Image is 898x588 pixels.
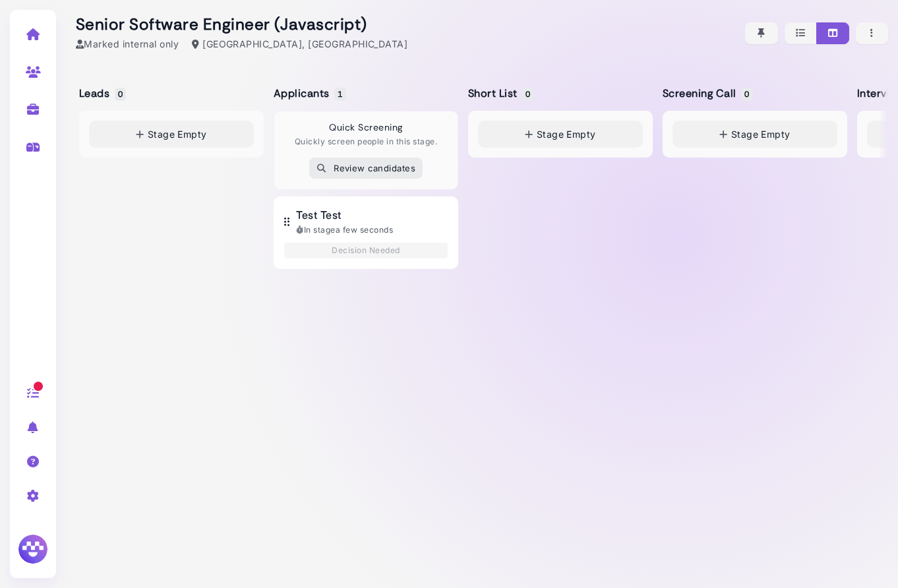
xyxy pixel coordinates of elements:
div: Review candidates [316,162,415,175]
h5: Leads [79,87,124,100]
div: Marked internal only [76,37,179,51]
span: Stage Empty [537,127,596,141]
span: 1 [334,88,345,101]
p: Quickly screen people in this stage. [295,136,437,148]
div: In stage a few seconds [296,224,448,236]
span: Stage Empty [731,127,791,141]
h4: Quick Screening [329,122,402,133]
div: [GEOGRAPHIC_DATA], [GEOGRAPHIC_DATA] [192,37,407,51]
div: Decision Needed [284,243,448,258]
h2: Senior Software Engineer (Javascript) [76,15,407,34]
img: Megan [16,533,49,566]
span: 0 [741,88,752,101]
span: Test Test [296,207,341,223]
button: Review candidates [309,158,423,179]
button: Test Test In stagea few seconds Decision Needed [274,196,458,269]
span: 0 [522,88,533,101]
h5: Short List [468,87,532,100]
h5: Applicants [274,87,344,100]
span: 0 [115,88,126,101]
span: Stage Empty [148,127,207,141]
h5: Screening Call [663,87,751,100]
